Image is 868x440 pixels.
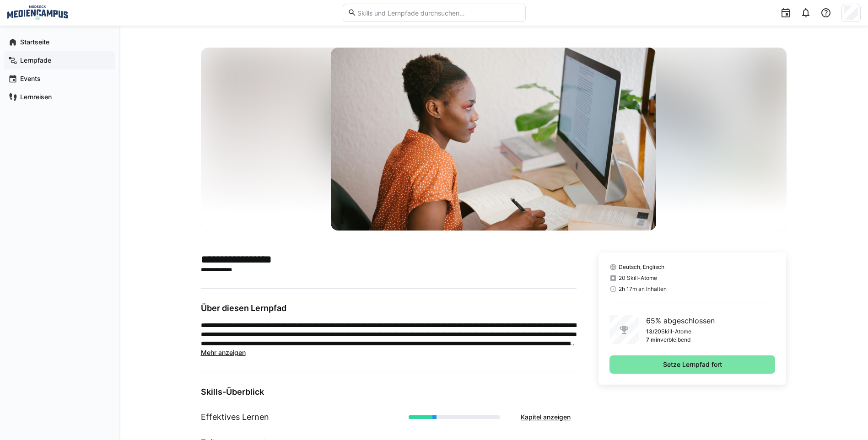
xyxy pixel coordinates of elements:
[646,315,715,326] p: 65% abgeschlossen
[661,328,691,335] p: Skill-Atome
[515,408,577,426] button: Kapitel anzeigen
[519,413,572,422] span: Kapitel anzeigen
[660,336,690,343] p: verbleibend
[609,355,776,374] button: Setze Lernpfad fort
[201,303,577,313] h3: Über diesen Lernpfad
[356,9,520,17] input: Skills und Lernpfade durchsuchen…
[201,387,577,397] h3: Skills-Überblick
[619,285,667,293] span: 2h 17m an Inhalten
[201,411,269,423] h1: Effektives Lernen
[619,274,657,282] span: 20 Skill-Atome
[646,336,660,343] p: 7 min
[201,349,246,356] span: Mehr anzeigen
[662,360,723,369] span: Setze Lernpfad fort
[646,328,661,335] p: 13/20
[619,263,664,271] span: Deutsch, Englisch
